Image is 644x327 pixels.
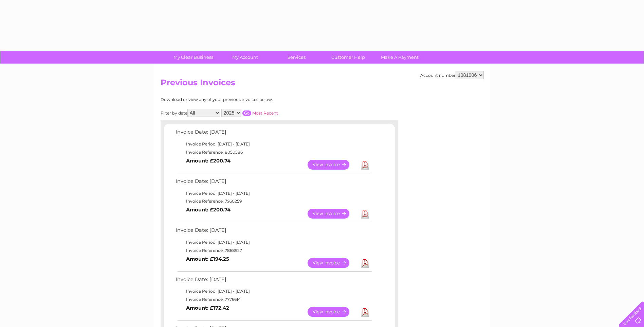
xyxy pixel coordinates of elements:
[361,160,369,170] a: Download
[420,71,484,79] div: Account number
[361,209,369,219] a: Download
[361,258,369,268] a: Download
[372,51,428,64] a: Make A Payment
[308,209,357,219] a: View
[165,51,221,64] a: My Clear Business
[174,127,373,140] td: Invoice Date: [DATE]
[161,97,339,102] div: Download or view any of your previous invoices below.
[174,287,373,295] td: Invoice Period: [DATE] - [DATE]
[174,246,373,255] td: Invoice Reference: 7868927
[252,110,278,116] a: Most Recent
[186,305,229,311] b: Amount: £172.42
[174,238,373,246] td: Invoice Period: [DATE] - [DATE]
[174,275,373,288] td: Invoice Date: [DATE]
[320,51,376,64] a: Customer Help
[269,51,325,64] a: Services
[161,109,339,117] div: Filter by date
[174,189,373,197] td: Invoice Period: [DATE] - [DATE]
[161,78,484,91] h2: Previous Invoices
[361,307,369,317] a: Download
[308,160,357,170] a: View
[217,51,273,64] a: My Account
[174,295,373,304] td: Invoice Reference: 7776614
[174,226,373,238] td: Invoice Date: [DATE]
[174,197,373,205] td: Invoice Reference: 7960259
[308,258,357,268] a: View
[174,177,373,189] td: Invoice Date: [DATE]
[186,207,231,213] b: Amount: £200.74
[174,140,373,148] td: Invoice Period: [DATE] - [DATE]
[186,256,229,262] b: Amount: £194.25
[308,307,357,317] a: View
[186,158,231,164] b: Amount: £200.74
[174,148,373,156] td: Invoice Reference: 8050586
